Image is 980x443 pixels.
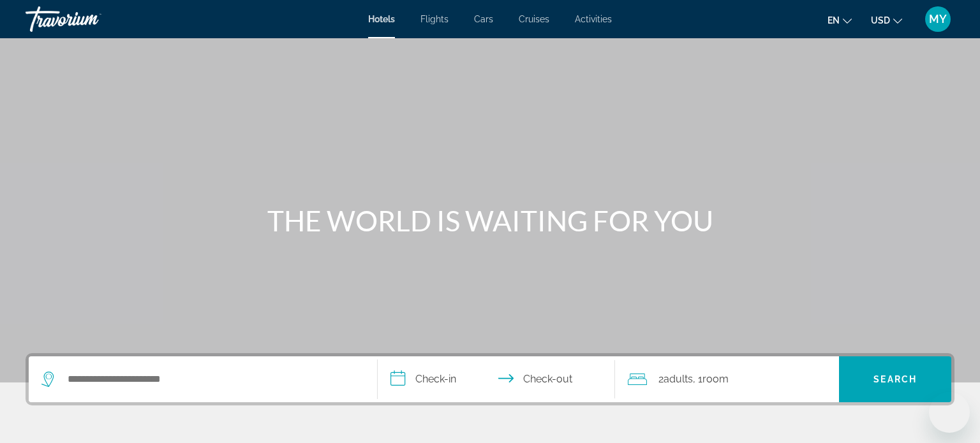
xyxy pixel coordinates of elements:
button: Search [839,356,951,402]
iframe: Button to launch messaging window [929,392,970,433]
button: Change currency [871,11,902,29]
span: , 1 [693,370,729,388]
span: Search [873,374,917,384]
span: Room [702,373,729,385]
button: User Menu [921,6,954,33]
span: Adults [664,373,693,385]
a: Cars [474,14,493,24]
button: Select check in and out date [378,356,615,402]
a: Activities [575,14,612,24]
input: Search hotel destination [66,370,358,389]
span: USD [871,15,890,25]
span: MY [929,13,947,25]
a: Travorium [26,3,153,36]
h1: THE WORLD IS WAITING FOR YOU [251,204,729,237]
button: Travelers: 2 adults, 0 children [615,356,840,402]
a: Cruises [519,14,549,24]
a: Hotels [368,14,395,24]
button: Change language [828,11,852,29]
span: en [828,15,840,25]
div: Search widget [29,356,951,402]
a: Flights [420,14,449,24]
span: 2 [658,370,693,388]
